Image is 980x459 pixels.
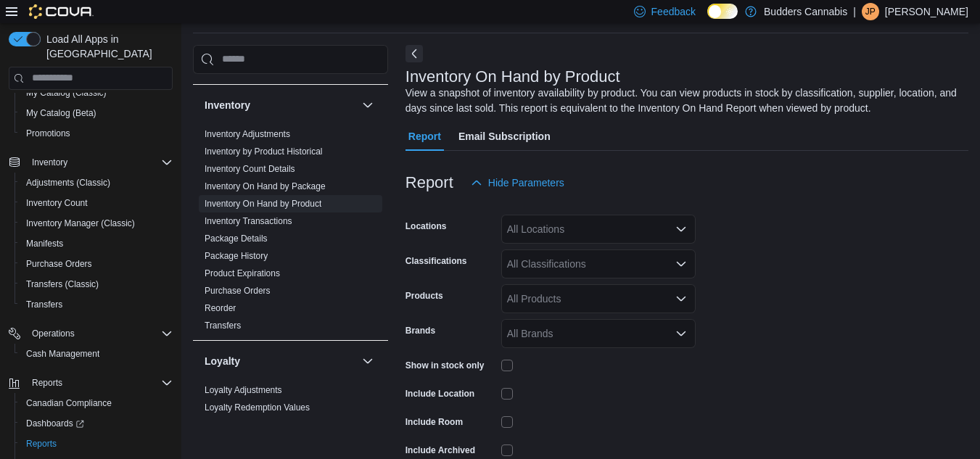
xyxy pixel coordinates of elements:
[20,394,173,412] span: Canadian Compliance
[26,325,173,342] span: Operations
[20,255,173,273] span: Purchase Orders
[205,181,326,191] a: Inventory On Hand by Package
[193,125,388,340] div: Inventory
[885,3,968,20] p: [PERSON_NAME]
[26,177,110,189] span: Adjustments (Classic)
[865,3,876,20] span: JP
[20,215,173,232] span: Inventory Manager (Classic)
[26,348,99,360] span: Cash Management
[15,103,178,123] button: My Catalog (Beta)
[26,418,84,429] span: Dashboards
[707,19,708,20] span: Dark Mode
[20,174,173,191] span: Adjustments (Classic)
[359,352,376,370] button: Loyalty
[26,374,173,392] span: Reports
[408,122,441,151] span: Report
[20,215,141,232] a: Inventory Manager (Classic)
[26,325,81,342] button: Operations
[675,223,687,235] button: Open list of options
[205,199,321,209] a: Inventory On Hand by Product
[26,87,107,99] span: My Catalog (Classic)
[29,4,94,19] img: Cova
[675,328,687,339] button: Open list of options
[465,168,570,197] button: Hide Parameters
[26,154,173,171] span: Inventory
[205,268,280,279] span: Product Expirations
[675,258,687,270] button: Open list of options
[26,218,135,229] span: Inventory Manager (Classic)
[205,354,356,368] button: Loyalty
[405,290,443,302] label: Products
[15,393,178,413] button: Canadian Compliance
[3,152,178,173] button: Inventory
[707,4,738,19] input: Dark Mode
[20,104,173,122] span: My Catalog (Beta)
[205,302,236,314] span: Reorder
[20,435,62,452] a: Reports
[20,84,173,102] span: My Catalog (Classic)
[20,194,94,212] a: Inventory Count
[20,394,118,412] a: Canadian Compliance
[675,293,687,305] button: Open list of options
[20,345,105,363] a: Cash Management
[205,233,268,244] span: Package Details
[205,385,282,395] a: Loyalty Adjustments
[15,434,178,454] button: Reports
[32,157,67,168] span: Inventory
[26,197,88,209] span: Inventory Count
[205,65,268,75] a: GL Transactions
[405,360,485,371] label: Show in stock only
[20,125,76,142] a: Promotions
[764,3,847,20] p: Budders Cannabis
[20,296,173,313] span: Transfers
[20,296,68,313] a: Transfers
[193,381,388,422] div: Loyalty
[20,255,98,273] a: Purchase Orders
[20,276,104,293] a: Transfers (Classic)
[205,354,240,368] h3: Loyalty
[205,98,250,112] h3: Inventory
[488,175,564,190] span: Hide Parameters
[15,254,178,274] button: Purchase Orders
[205,129,290,139] a: Inventory Adjustments
[405,325,435,336] label: Brands
[20,125,173,142] span: Promotions
[26,374,68,392] button: Reports
[32,328,75,339] span: Operations
[32,377,62,389] span: Reports
[15,274,178,294] button: Transfers (Classic)
[405,255,467,267] label: Classifications
[20,174,116,191] a: Adjustments (Classic)
[20,84,112,102] a: My Catalog (Classic)
[205,128,290,140] span: Inventory Adjustments
[205,321,241,331] a: Transfers
[3,373,178,393] button: Reports
[853,3,856,20] p: |
[26,438,57,450] span: Reports
[205,164,295,174] a: Inventory Count Details
[20,276,173,293] span: Transfers (Classic)
[405,68,620,86] h3: Inventory On Hand by Product
[205,250,268,262] span: Package History
[205,163,295,175] span: Inventory Count Details
[458,122,551,151] span: Email Subscription
[405,174,453,191] h3: Report
[20,345,173,363] span: Cash Management
[15,413,178,434] a: Dashboards
[205,198,321,210] span: Inventory On Hand by Product
[205,146,323,157] span: Inventory by Product Historical
[3,323,178,344] button: Operations
[862,3,879,20] div: Jessica Patterson
[20,235,69,252] a: Manifests
[205,215,292,227] span: Inventory Transactions
[15,233,178,254] button: Manifests
[20,235,173,252] span: Manifests
[26,154,73,171] button: Inventory
[205,384,282,396] span: Loyalty Adjustments
[359,96,376,114] button: Inventory
[15,344,178,364] button: Cash Management
[205,402,310,413] a: Loyalty Redemption Values
[20,435,173,452] span: Reports
[20,194,173,212] span: Inventory Count
[205,285,271,297] span: Purchase Orders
